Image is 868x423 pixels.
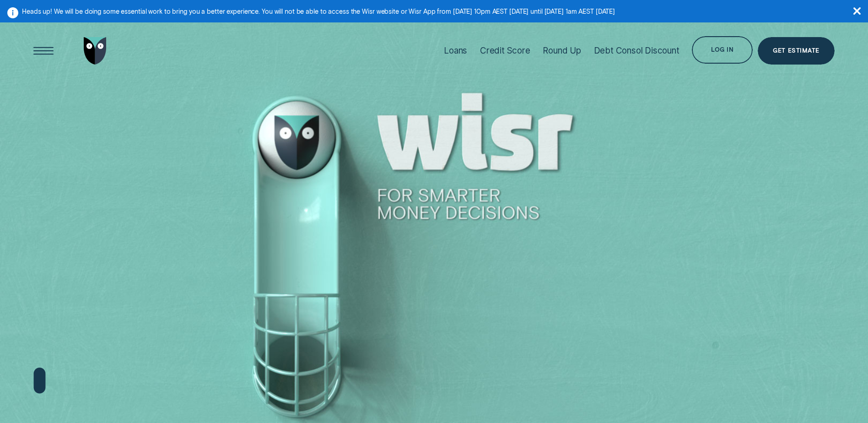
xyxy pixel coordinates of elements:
img: Wisr [84,37,107,65]
a: Get Estimate [758,37,835,65]
a: Loans [444,20,467,81]
button: Log in [692,36,753,64]
div: Round Up [543,45,581,56]
div: Loans [444,45,467,56]
a: Go to home page [81,20,109,81]
div: Credit Score [480,45,530,56]
button: Open Menu [30,37,57,65]
a: Credit Score [480,20,530,81]
div: Debt Consol Discount [594,45,679,56]
a: Round Up [543,20,581,81]
a: Debt Consol Discount [594,20,679,81]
